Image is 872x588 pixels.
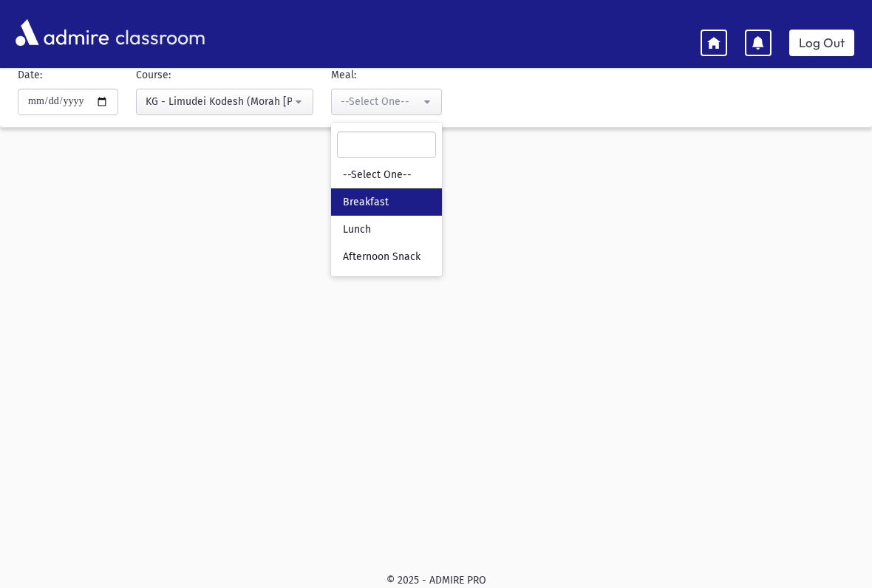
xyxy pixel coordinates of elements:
label: Date: [18,67,42,83]
span: Lunch [343,222,371,237]
span: classroom [112,13,205,52]
label: Course: [136,67,171,83]
input: Search [337,131,436,158]
label: Meal: [331,67,356,83]
button: --Select One-- [331,89,442,115]
span: --Select One-- [343,168,412,182]
div: © 2025 - ADMIRE PRO [24,572,848,588]
div: KG - Limudei Kodesh (Morah [PERSON_NAME]) [146,94,292,109]
div: --Select One-- [341,94,420,109]
span: Afternoon Snack [343,250,420,264]
span: Breakfast [343,195,389,210]
a: Log Out [789,30,854,56]
button: KG - Limudei Kodesh (Morah Leah Greenfield) [136,89,313,115]
img: AdmirePro [12,16,112,49]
